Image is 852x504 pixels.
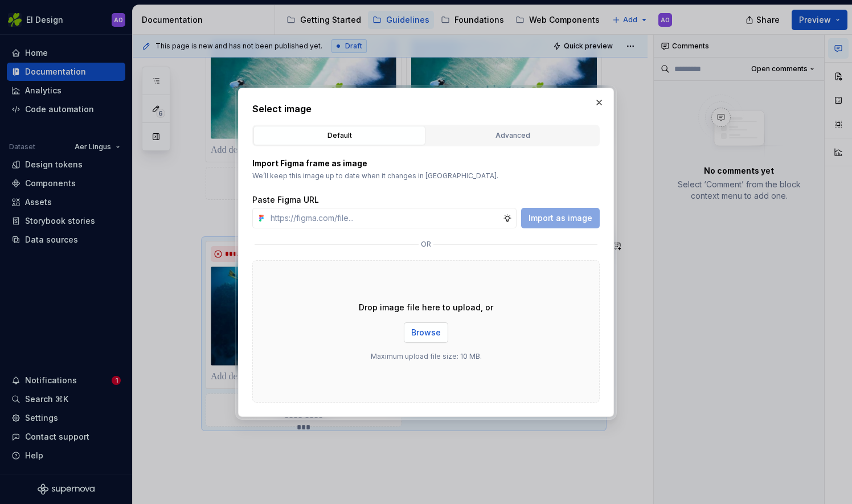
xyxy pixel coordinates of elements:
[431,130,595,141] div: Advanced
[421,240,431,249] p: or
[371,352,482,361] p: Maximum upload file size: 10 MB.
[266,208,503,228] input: https://figma.com/file...
[359,302,493,313] p: Drop image file here to upload, or
[252,102,600,116] h2: Select image
[252,171,600,181] p: We’ll keep this image up to date when it changes in [GEOGRAPHIC_DATA].
[404,322,448,343] button: Browse
[252,158,600,169] p: Import Figma frame as image
[257,130,421,141] div: Default
[252,194,319,206] label: Paste Figma URL
[411,327,441,338] span: Browse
